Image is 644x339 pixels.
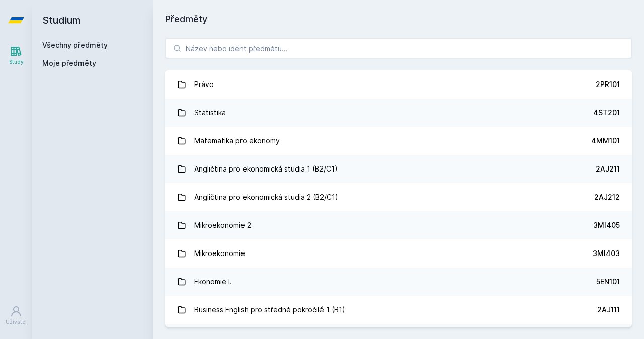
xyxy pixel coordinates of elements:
div: 2AJ111 [597,305,620,315]
a: Právo 2PR101 [165,70,632,99]
div: Mikroekonomie 2 [194,215,251,235]
div: Mikroekonomie [194,243,245,264]
a: Uživatel [2,300,30,331]
div: Angličtina pro ekonomická studia 2 (B2/C1) [194,187,338,207]
div: 2PR101 [596,79,620,90]
div: 5EN101 [596,277,620,287]
span: Moje předměty [42,58,96,68]
div: 4MM101 [591,136,620,146]
a: Study [2,40,30,71]
div: Statistika [194,103,226,123]
h1: Předměty [165,12,632,26]
a: Angličtina pro ekonomická studia 2 (B2/C1) 2AJ212 [165,183,632,211]
a: Mikroekonomie 3MI403 [165,239,632,268]
div: 3MI405 [593,220,620,230]
a: Všechny předměty [42,41,108,49]
a: Angličtina pro ekonomická studia 1 (B2/C1) 2AJ211 [165,155,632,183]
div: Angličtina pro ekonomická studia 1 (B2/C1) [194,159,338,179]
div: 2AJ211 [596,164,620,174]
a: Statistika 4ST201 [165,99,632,127]
div: Právo [194,74,214,95]
div: 2AJ212 [594,192,620,202]
div: 3MI403 [593,248,620,259]
div: Ekonomie I. [194,272,232,292]
a: Business English pro středně pokročilé 1 (B1) 2AJ111 [165,296,632,324]
a: Ekonomie I. 5EN101 [165,268,632,296]
input: Název nebo ident předmětu… [165,38,632,58]
div: Study [9,58,24,66]
div: Uživatel [6,318,27,326]
a: Mikroekonomie 2 3MI405 [165,211,632,239]
div: 4ST201 [593,108,620,118]
a: Matematika pro ekonomy 4MM101 [165,127,632,155]
div: Matematika pro ekonomy [194,131,280,151]
div: Business English pro středně pokročilé 1 (B1) [194,300,345,320]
